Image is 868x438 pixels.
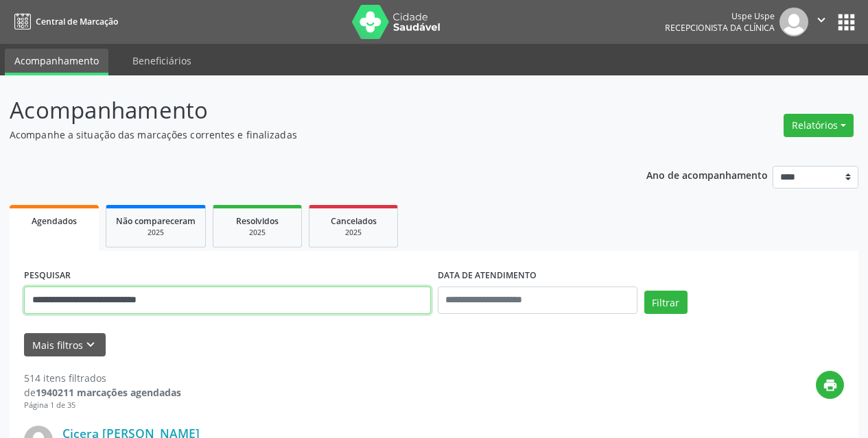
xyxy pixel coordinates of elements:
[665,10,775,22] div: Uspe Uspe
[24,400,181,411] div: Página 1 de 35
[438,265,537,287] label: DATA DE ATENDIMENTO
[24,333,106,357] button: Mais filtroskeyboard_arrow_down
[236,215,279,227] span: Resolvidos
[83,337,98,352] i: keyboard_arrow_down
[646,166,768,183] p: Ano de acompanhamento
[24,371,181,385] div: 514 itens filtrados
[834,10,858,34] button: apps
[24,265,71,287] label: PESQUISAR
[784,114,854,137] button: Relatórios
[331,215,377,227] span: Cancelados
[665,22,775,34] span: Recepcionista da clínica
[644,291,688,314] button: Filtrar
[116,228,196,238] div: 2025
[32,215,77,227] span: Agendados
[814,12,829,27] i: 
[10,127,604,142] p: Acompanhe a situação das marcações correntes e finalizadas
[823,378,838,393] i: print
[24,385,181,400] div: de
[223,228,292,238] div: 2025
[10,93,604,127] p: Acompanhamento
[779,8,808,36] img: img
[808,8,834,36] button: 
[10,10,118,33] a: Central de Marcação
[319,228,388,238] div: 2025
[5,49,108,75] a: Acompanhamento
[116,215,196,227] span: Não compareceram
[123,49,201,73] a: Beneficiários
[816,371,844,399] button: print
[36,386,181,399] strong: 1940211 marcações agendadas
[36,16,118,27] span: Central de Marcação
